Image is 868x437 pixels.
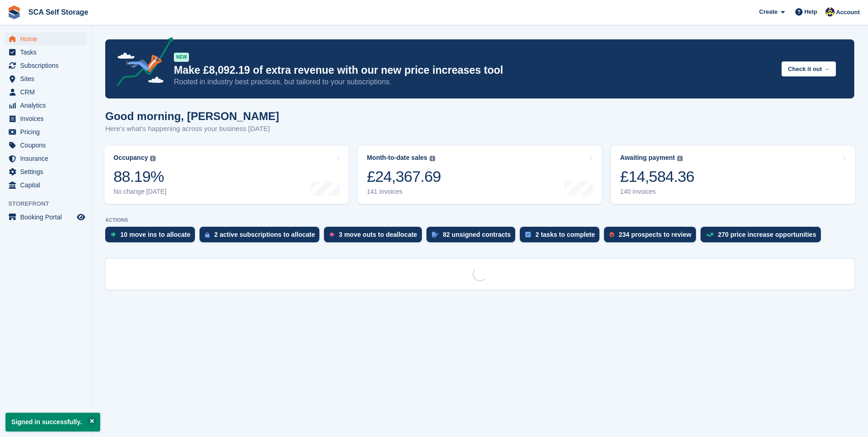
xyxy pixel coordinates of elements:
div: 2 tasks to complete [535,231,595,238]
div: NEW [174,53,189,62]
span: Subscriptions [20,59,75,72]
a: menu [5,126,86,138]
p: ACTIONS [105,217,854,223]
a: 2 active subscriptions to allocate [199,227,324,247]
span: Storefront [8,199,91,208]
span: Coupons [20,139,75,152]
div: 10 move ins to allocate [120,231,190,238]
img: icon-info-grey-7440780725fd019a000dd9b08b2336e03edf1995a4989e88bcd33f0948082b44.svg [150,156,156,161]
img: stora-icon-8386f47178a22dfd0bd8f6a31ec36ba5ce8667c1dd55bd0f319d3a0aa187defe.svg [7,5,21,19]
a: menu [5,86,86,98]
a: Month-to-date sales £24,367.69 141 invoices [358,146,602,204]
a: Awaiting payment £14,584.36 140 invoices [611,146,855,204]
img: Thomas Webb [825,7,835,16]
p: Rooted in industry best practices, but tailored to your subscriptions. [174,77,774,87]
a: menu [5,59,86,72]
div: 88.19% [113,167,167,186]
div: 270 price increase opportunities [718,231,816,238]
a: 3 move outs to deallocate [324,227,426,247]
img: active_subscription_to_allocate_icon-d502201f5373d7db506a760aba3b589e785aa758c864c3986d89f69b8ff3... [205,232,210,238]
a: menu [5,211,86,224]
div: 234 prospects to review [619,231,691,238]
div: 141 invoices [367,188,441,196]
div: Occupancy [113,154,148,162]
div: 82 unsigned contracts [443,231,511,238]
span: Tasks [20,46,75,59]
img: price-adjustments-announcement-icon-8257ccfd72463d97f412b2fc003d46551f7dbcb40ab6d574587a9cd5c0d94... [109,37,173,89]
span: Pricing [20,126,75,138]
a: 234 prospects to review [604,227,701,247]
img: price_increase_opportunities-93ffe204e8149a01c8c9dc8f82e8f89637d9d84a8eef4429ea346261dce0b2c0.svg [706,233,713,237]
a: menu [5,165,86,178]
a: Occupancy 88.19% No change [DATE] [104,146,349,204]
a: Preview store [75,212,86,223]
img: task-75834270c22a3079a89374b754ae025e5fb1db73e45f91037f5363f120a921f8.svg [525,232,531,237]
img: move_ins_to_allocate_icon-fdf77a2bb77ea45bf5b3d319d69a93e2d87916cf1d5bf7949dd705db3b84f3ca.svg [111,232,116,237]
h1: Good morning, [PERSON_NAME] [105,110,279,122]
a: menu [5,112,86,125]
div: Awaiting payment [620,154,675,162]
img: icon-info-grey-7440780725fd019a000dd9b08b2336e03edf1995a4989e88bcd33f0948082b44.svg [677,156,683,161]
a: 10 move ins to allocate [105,227,199,247]
a: menu [5,152,86,165]
span: Invoices [20,112,75,125]
a: menu [5,33,86,45]
span: Home [20,33,75,45]
a: menu [5,179,86,191]
a: menu [5,46,86,59]
span: Create [759,7,777,16]
a: 270 price increase opportunities [701,227,825,247]
a: SCA Self Storage [25,5,92,20]
a: menu [5,72,86,85]
span: Sites [20,72,75,85]
span: Settings [20,165,75,178]
span: Booking Portal [20,211,75,224]
a: menu [5,99,86,112]
img: move_outs_to_deallocate_icon-f764333ba52eb49d3ac5e1228854f67142a1ed5810a6f6cc68b1a99e826820c5.svg [329,232,334,237]
div: 2 active subscriptions to allocate [214,231,315,238]
a: menu [5,139,86,152]
div: Month-to-date sales [367,154,427,162]
span: CRM [20,86,75,98]
img: contract_signature_icon-13c848040528278c33f63329250d36e43548de30e8caae1d1a13099fd9432cc5.svg [432,232,438,237]
a: 2 tasks to complete [520,227,604,247]
div: 3 move outs to deallocate [339,231,417,238]
img: prospect-51fa495bee0391a8d652442698ab0144808aea92771e9ea1ae160a38d050c398.svg [609,232,614,237]
div: No change [DATE] [113,188,167,196]
span: Capital [20,179,75,191]
span: Insurance [20,152,75,165]
button: Check it out → [782,61,836,76]
img: icon-info-grey-7440780725fd019a000dd9b08b2336e03edf1995a4989e88bcd33f0948082b44.svg [430,156,435,161]
div: £14,584.36 [620,167,694,186]
div: £24,367.69 [367,167,441,186]
div: 140 invoices [620,188,694,196]
p: Signed in successfully. [5,413,100,432]
span: Help [804,7,817,16]
p: Here's what's happening across your business [DATE] [105,124,279,134]
p: Make £8,092.19 of extra revenue with our new price increases tool [174,64,774,77]
span: Analytics [20,99,75,112]
span: Account [836,8,860,17]
a: 82 unsigned contracts [426,227,520,247]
